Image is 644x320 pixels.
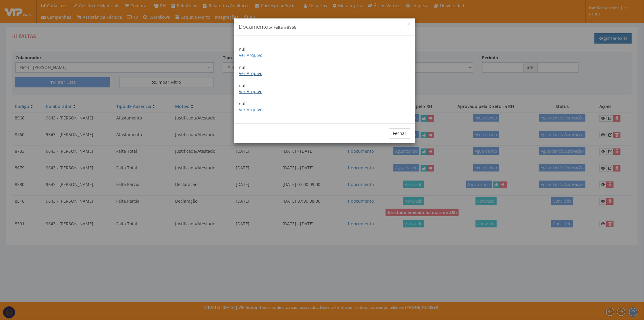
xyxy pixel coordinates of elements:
button: Fechar [389,128,410,139]
a: Ver Arquivo [239,52,262,58]
p: null [239,101,410,113]
small: / Falta # [271,24,296,30]
a: Ver Arquivo [239,107,262,113]
p: null [239,64,410,77]
h4: Documentos [239,23,410,31]
a: Ver Arquivo [239,70,262,76]
p: null [239,46,410,58]
p: null [239,83,410,95]
a: Ver Arquivo [239,89,262,94]
span: 8968 [287,24,296,30]
button: Close [408,23,410,26]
